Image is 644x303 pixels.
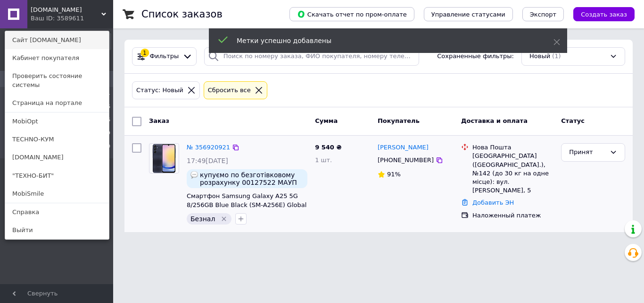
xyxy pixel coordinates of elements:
[5,94,109,112] a: Страница на портале
[5,221,109,239] a: Выйти
[150,52,179,61] span: Фильтры
[152,144,176,173] img: Фото товару
[472,152,553,195] div: [GEOGRAPHIC_DATA] ([GEOGRAPHIC_DATA].), №142 (до 30 кг на одне місце): вул. [PERSON_NAME], 5
[237,36,530,45] div: Метки успешно добавлены
[564,10,635,17] a: Создать заказ
[529,52,550,61] span: Новый
[5,130,109,148] a: TECHNO-КУМ
[5,185,109,203] a: MobiSmile
[530,11,556,18] span: Экспорт
[190,215,215,223] span: Безнал
[424,7,513,21] button: Управление статусами
[220,215,228,223] svg: Удалить метку
[140,49,149,57] div: 1
[5,203,109,221] a: Справка
[5,49,109,67] a: Кабинет покупателя
[149,117,169,124] span: Заказ
[573,7,635,21] button: Создать заказ
[5,31,109,49] a: Сайт [DOMAIN_NAME]
[5,113,109,130] a: MobiOpt
[431,11,505,18] span: Управление статусами
[376,154,436,166] div: [PHONE_NUMBER]
[378,117,420,124] span: Покупатель
[387,171,401,178] span: 91%
[472,199,514,206] a: Добавить ЭН
[461,117,528,124] span: Доставка и оплата
[5,167,109,185] a: "ТЕХНО-БИТ"
[31,14,70,23] div: Ваш ID: 3589611
[5,67,109,94] a: Проверить состояние системы
[187,144,230,151] a: № 356920921
[289,7,414,21] button: Скачать отчет по пром-оплате
[141,9,223,20] h1: Список заказов
[187,192,306,217] a: Смартфон Samsung Galaxy A25 5G 8/256GB Blue Black (SM-A256E) Global version Гарантия 3 месяца
[206,86,253,95] div: Сбросить все
[437,52,514,61] span: Сохраненные фильтры:
[522,7,564,21] button: Экспорт
[134,86,185,95] div: Статус: Новый
[581,11,627,18] span: Создать заказ
[569,147,606,157] div: Принят
[315,117,338,124] span: Сумма
[561,117,585,124] span: Статус
[552,52,561,60] span: (1)
[31,6,101,14] span: all-phone.com.ua
[472,211,553,220] div: Наложенный платеж
[378,143,429,152] a: [PERSON_NAME]
[190,171,198,179] img: :speech_balloon:
[187,157,228,164] span: 17:49[DATE]
[315,144,341,151] span: 9 540 ₴
[472,143,553,152] div: Нова Пошта
[315,156,332,164] span: 1 шт.
[5,148,109,166] a: [DOMAIN_NAME]
[204,47,419,66] input: Поиск по номеру заказа, ФИО покупателя, номеру телефона, Email, номеру накладной
[297,10,407,18] span: Скачать отчет по пром-оплате
[200,171,304,186] span: купуємо по безготівковому розрахунку 00127522 МАУП передзвонить будь ласка для оформлення рахунку
[149,143,179,173] a: Фото товару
